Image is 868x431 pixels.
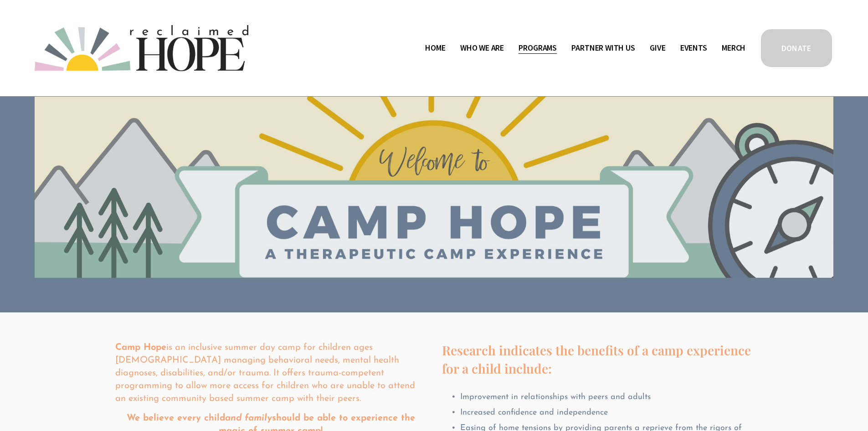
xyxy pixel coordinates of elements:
[760,28,833,68] a: DONATE
[571,42,635,55] span: Partner With Us
[460,42,504,55] span: Who We Are
[571,41,635,56] a: folder dropdown
[460,407,753,419] p: Increased confidence and independence
[460,392,753,403] p: Improvement in relationships with peers and adults
[225,414,272,423] em: and family
[115,343,166,352] strong: Camp Hope
[650,41,665,56] a: Give
[722,41,745,56] a: Merch
[35,25,248,71] img: Reclaimed Hope Initiative
[519,42,557,55] span: Programs
[425,41,445,56] a: Home
[460,41,504,56] a: folder dropdown
[115,341,426,405] p: is an inclusive summer day camp for children ages [DEMOGRAPHIC_DATA] managing behavioral needs, m...
[519,41,557,56] a: folder dropdown
[442,341,753,378] h4: Research indicates the benefits of a camp experience for a child include:
[680,41,707,56] a: Events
